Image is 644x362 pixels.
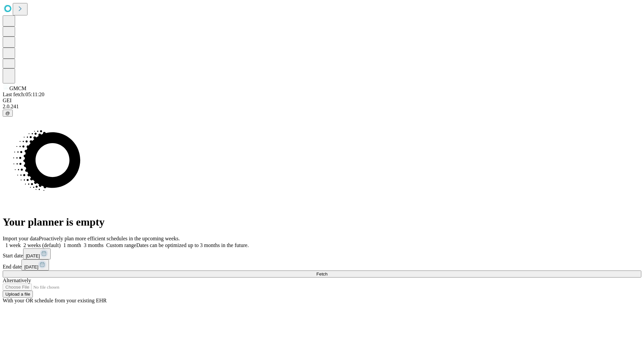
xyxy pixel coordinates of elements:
[3,98,641,104] div: GEI
[3,248,641,259] div: Start date
[26,253,40,258] span: [DATE]
[23,248,51,259] button: [DATE]
[3,110,13,117] button: @
[3,236,39,241] span: Import your data
[106,242,136,248] span: Custom range
[5,242,21,248] span: 1 week
[3,278,31,283] span: Alternatively
[5,111,10,116] span: @
[84,242,104,248] span: 3 months
[3,270,641,278] button: Fetch
[3,104,641,110] div: 2.0.241
[3,298,107,303] span: With your OR schedule from your existing EHR
[316,271,327,277] span: Fetch
[39,236,180,241] span: Proactively plan more efficient schedules in the upcoming weeks.
[23,242,61,248] span: 2 weeks (default)
[21,259,49,270] button: [DATE]
[3,291,33,298] button: Upload a file
[3,259,641,270] div: End date
[63,242,81,248] span: 1 month
[3,92,44,97] span: Last fetch: 05:11:20
[9,85,26,91] span: GMCM
[136,242,249,248] span: Dates can be optimized up to 3 months in the future.
[24,264,38,269] span: [DATE]
[3,216,641,228] h1: Your planner is empty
